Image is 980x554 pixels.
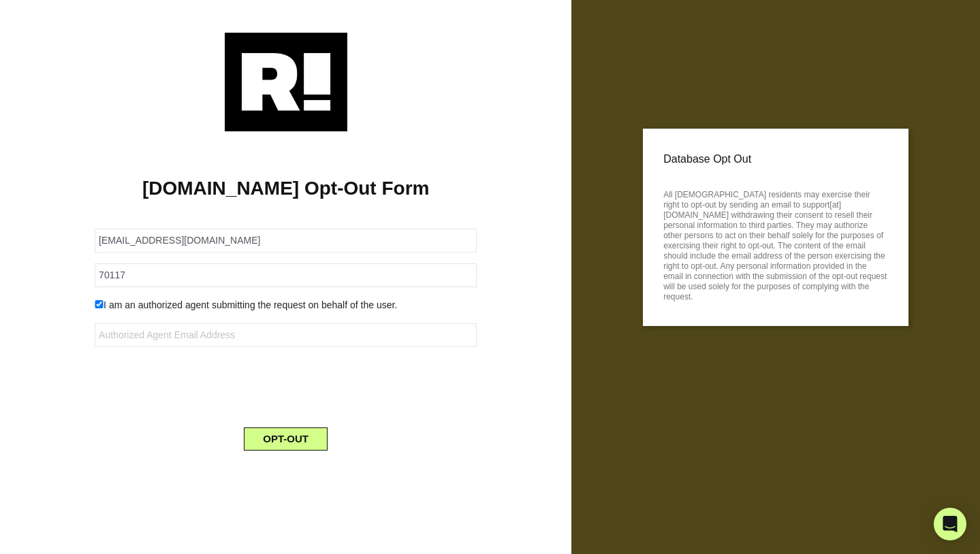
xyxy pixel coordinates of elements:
button: OPT-OUT [244,427,328,451]
iframe: reCAPTCHA [183,358,390,411]
img: Retention.com [225,33,347,131]
div: Open Intercom Messenger [934,508,966,540]
input: Authorized Agent Email Address [95,323,477,347]
input: Zipcode [95,263,477,287]
h1: [DOMAIN_NAME] Opt-Out Form [20,177,551,200]
p: All [DEMOGRAPHIC_DATA] residents may exercise their right to opt-out by sending an email to suppo... [663,186,888,302]
div: I am an authorized agent submitting the request on behalf of the user. [84,298,487,312]
p: Database Opt Out [663,149,888,169]
input: Email Address [95,229,477,252]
